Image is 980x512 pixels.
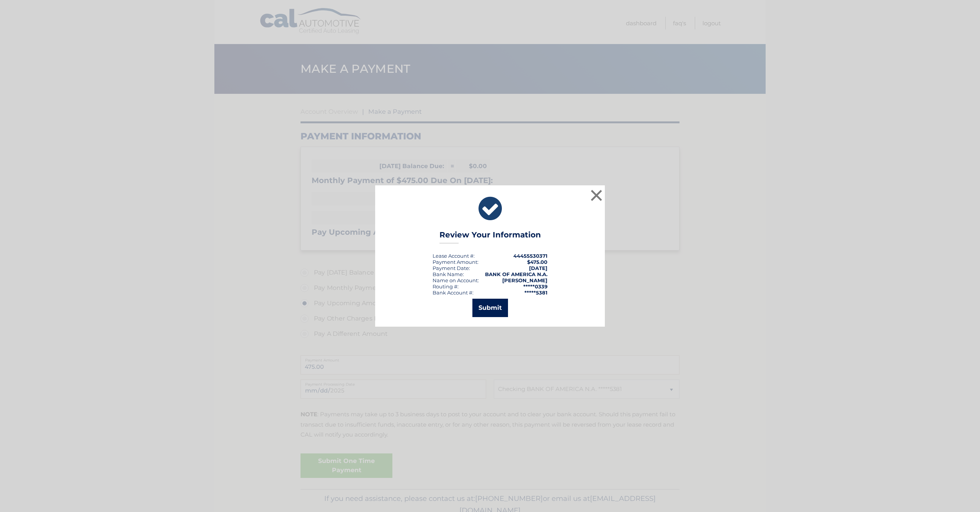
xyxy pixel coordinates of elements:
div: Lease Account #: [433,253,475,259]
div: Routing #: [433,283,459,290]
div: Name on Account: [433,277,479,283]
h3: Review Your Information [439,230,541,244]
span: Payment Date [433,265,469,271]
div: : [433,265,470,271]
button: × [589,188,604,203]
button: Submit [472,299,508,317]
span: [DATE] [529,265,547,271]
strong: BANK OF AMERICA N.A. [485,271,547,277]
strong: 44455530371 [513,253,547,259]
div: Bank Name: [433,271,464,277]
strong: [PERSON_NAME] [502,277,547,283]
span: $475.00 [527,259,547,265]
div: Payment Amount: [433,259,479,265]
div: Bank Account #: [433,290,474,296]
